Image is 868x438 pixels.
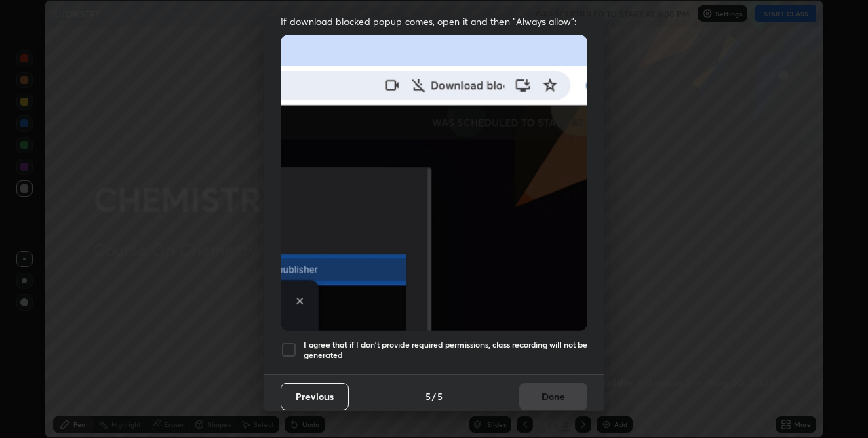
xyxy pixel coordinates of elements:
img: downloads-permission-blocked.gif [281,35,587,331]
h5: I agree that if I don't provide required permissions, class recording will not be generated [304,340,587,361]
h4: / [432,389,436,403]
h4: 5 [425,389,431,403]
button: Previous [281,383,349,410]
span: If download blocked popup comes, open it and then "Always allow": [281,15,587,28]
h4: 5 [437,389,443,403]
